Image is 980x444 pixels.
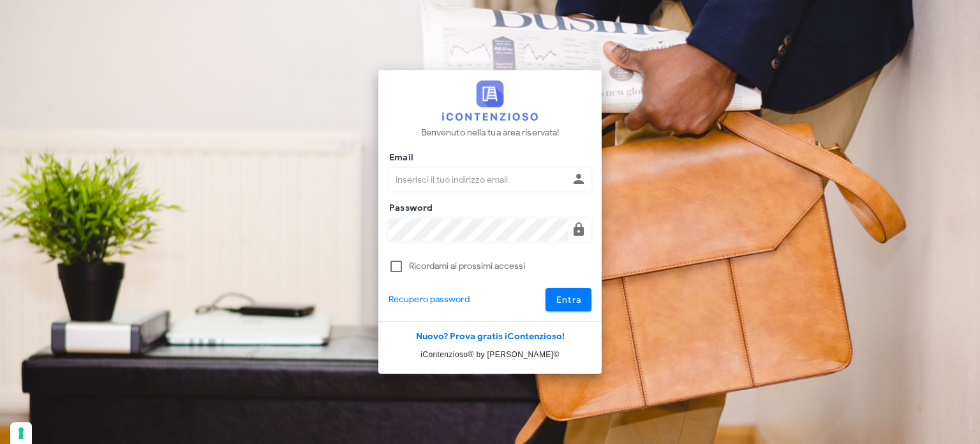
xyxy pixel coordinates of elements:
[10,422,32,444] button: Le tue preferenze relative al consenso per le tecnologie di tracciamento
[546,288,592,311] button: Entra
[416,331,565,342] a: Nuovo? Prova gratis iContenzioso!
[421,126,560,140] p: Benvenuto nella tua area riservata!
[389,169,568,190] input: Inserisci il tuo indirizzo email
[409,260,591,273] label: Ricordami ai prossimi accessi
[378,348,602,361] p: iContenzioso® by [PERSON_NAME]©
[385,151,413,164] label: Email
[556,295,582,305] span: Entra
[385,202,433,215] label: Password
[389,293,470,307] a: Recupero password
